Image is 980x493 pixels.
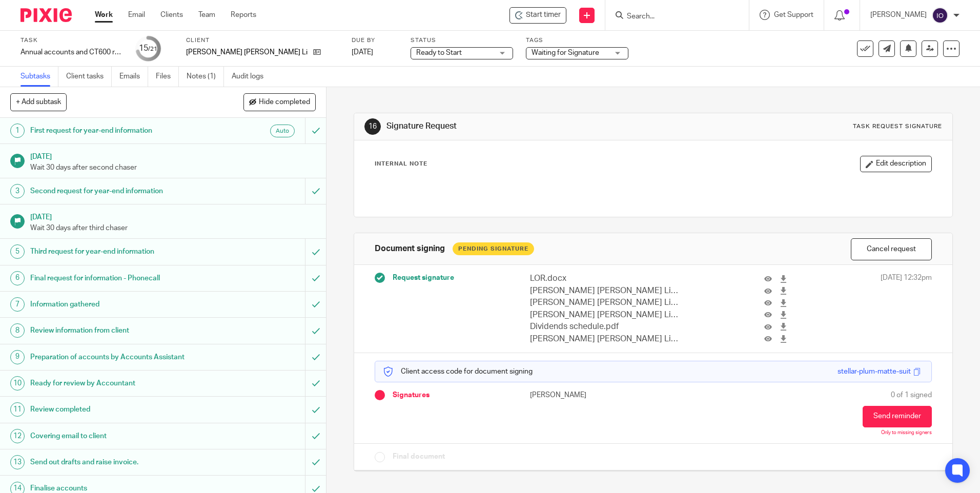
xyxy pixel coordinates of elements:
[30,402,207,417] h1: Review completed
[119,67,148,87] a: Emails
[21,47,123,57] div: Annual accounts and CT600 return - NON BOOKKEEPING CLIENTS
[10,297,25,312] div: 7
[139,43,157,54] div: 15
[416,49,462,56] span: Ready to Start
[186,47,308,57] p: [PERSON_NAME] [PERSON_NAME] Limited
[21,67,58,87] a: Subtasks
[853,122,942,131] div: Task request signature
[148,46,157,52] small: /21
[30,455,207,470] h1: Send out drafts and raise invoice.
[626,12,718,22] input: Search
[932,7,948,24] img: svg%3E
[10,402,25,417] div: 11
[30,210,316,222] h1: [DATE]
[530,285,684,297] p: [PERSON_NAME] [PERSON_NAME] Limited - Filleted Accounts - [DATE].pdf
[30,149,316,162] h1: [DATE]
[270,125,295,137] div: Auto
[851,238,932,260] button: Cancel request
[10,376,25,391] div: 10
[66,67,112,87] a: Client tasks
[30,297,207,312] h1: Information gathered
[881,430,932,436] p: Only to missing signers
[881,273,932,345] span: [DATE] 12:32pm
[160,10,183,20] a: Clients
[95,10,113,20] a: Work
[187,67,224,87] a: Notes (1)
[530,273,684,284] p: LOR.docx
[10,271,25,285] div: 6
[860,156,932,172] button: Edit description
[411,36,513,45] label: Status
[393,273,454,283] span: Request signature
[30,123,207,138] h1: First request for year-end information
[891,390,932,400] span: 0 of 1 signed
[30,162,316,173] p: Wait 30 days after second chaser
[21,36,123,45] label: Task
[231,10,256,20] a: Reports
[364,118,381,135] div: 16
[530,309,684,321] p: [PERSON_NAME] [PERSON_NAME] Limited Tax Computation [DATE].pdf
[243,93,316,111] button: Hide completed
[530,390,653,400] p: [PERSON_NAME]
[530,321,684,333] p: Dividends schedule.pdf
[10,93,67,111] button: + Add subtask
[10,323,25,338] div: 8
[530,333,684,345] p: [PERSON_NAME] [PERSON_NAME] Limited - Accounts - [DATE].pdf
[10,429,25,443] div: 12
[186,36,339,45] label: Client
[30,223,316,233] p: Wait 30 days after third chaser
[10,455,25,469] div: 13
[30,350,207,365] h1: Preparation of accounts by Accounts Assistant
[21,8,72,22] img: Pixie
[863,406,932,427] button: Send reminder
[453,242,534,255] div: Pending Signature
[30,271,207,286] h1: Final request for information - Phonecall
[774,11,813,18] span: Get Support
[870,10,927,20] p: [PERSON_NAME]
[30,428,207,444] h1: Covering email to client
[526,36,628,45] label: Tags
[10,124,25,138] div: 1
[393,451,445,462] span: Final document
[10,184,25,198] div: 3
[30,183,207,199] h1: Second request for year-end information
[30,244,207,259] h1: Third request for year-end information
[838,366,911,377] div: stellar-plum-matte-suit
[386,121,675,132] h1: Signature Request
[10,244,25,259] div: 5
[128,10,145,20] a: Email
[30,376,207,391] h1: Ready for review by Accountant
[10,350,25,364] div: 9
[393,390,430,400] span: Signatures
[352,49,373,56] span: [DATE]
[259,98,310,107] span: Hide completed
[375,160,427,168] p: Internal Note
[509,7,566,24] div: Waterman Radcliffe Limited - Annual accounts and CT600 return - NON BOOKKEEPING CLIENTS
[156,67,179,87] a: Files
[375,243,445,254] h1: Document signing
[526,10,561,20] span: Start timer
[232,67,271,87] a: Audit logs
[532,49,599,56] span: Waiting for Signature
[530,297,684,309] p: [PERSON_NAME] [PERSON_NAME] Limited - Tax Return [DATE].pdf
[30,323,207,338] h1: Review information from client
[383,366,533,377] p: Client access code for document signing
[352,36,398,45] label: Due by
[198,10,215,20] a: Team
